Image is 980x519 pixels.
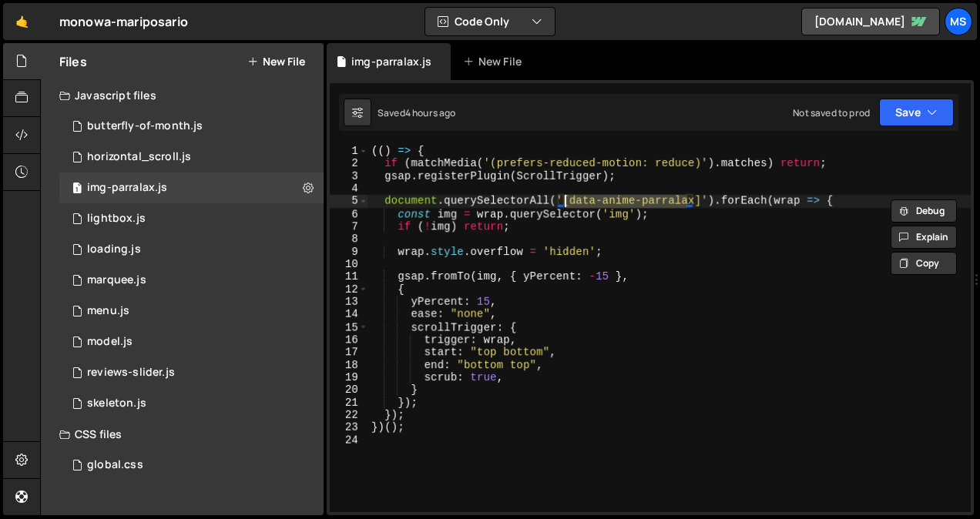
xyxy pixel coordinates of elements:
div: Javascript files [41,80,324,111]
div: 16967/47307.js [59,203,324,234]
div: 5 [330,195,368,207]
div: 20 [330,383,368,396]
div: skeleton.js [87,397,146,410]
div: loading.js [87,243,141,256]
div: New File [463,54,528,69]
button: Code Only [425,8,555,35]
div: Not saved to prod [793,106,870,119]
div: 18 [330,359,368,371]
div: reviews-slider.js [87,366,175,380]
div: global.css [87,458,143,472]
div: marquee.js [87,273,146,287]
div: lightbox.js [87,212,146,226]
div: 11 [330,270,368,283]
div: 16967/46875.js [59,111,324,142]
div: monowa-mariposario [59,12,188,31]
div: 24 [330,434,368,447]
div: 13 [330,296,368,308]
a: [DOMAIN_NAME] [801,8,940,35]
div: 15 [330,321,368,333]
div: 16967/46887.css [59,450,324,480]
button: Debug [891,199,957,223]
button: New File [247,55,305,68]
div: 17 [330,346,368,358]
div: 22 [330,409,368,421]
div: 16967/46536.js [59,357,324,388]
div: 3 [330,170,368,182]
button: Save [879,99,954,126]
div: 23 [330,421,368,434]
div: horizontal_scroll.js [87,150,191,164]
div: butterfly-of-month.js [87,119,203,133]
div: 16967/46535.js [59,142,324,172]
div: 14 [330,308,368,320]
div: 8 [330,233,368,245]
div: 6 [330,208,368,220]
div: 16967/46534.js [59,265,324,296]
div: 10 [330,258,368,270]
div: 16967/46877.js [59,296,324,326]
div: 16967/46876.js [59,234,324,265]
div: 4 hours ago [405,106,456,119]
button: Explain [891,226,957,249]
div: Saved [378,106,456,119]
h2: Files [59,53,87,70]
div: 16967/47342.js [59,172,324,203]
div: 12 [330,283,368,296]
div: 16 [330,333,368,346]
div: 21 [330,397,368,409]
div: img-parralax.js [351,54,431,69]
div: menu.js [87,304,129,318]
div: 7 [330,220,368,233]
div: 1 [330,145,368,157]
button: Copy [891,252,957,275]
div: model.js [87,335,133,349]
a: 🤙 [3,3,41,40]
div: 16967/46878.js [59,388,324,419]
div: 19 [330,371,368,383]
div: 9 [330,246,368,258]
div: 4 [330,182,368,195]
div: img-parralax.js [87,181,167,195]
div: CSS files [41,419,324,450]
div: 16967/46905.js [59,326,324,357]
div: 2 [330,157,368,169]
span: 1 [72,183,82,196]
a: ms [945,8,972,35]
